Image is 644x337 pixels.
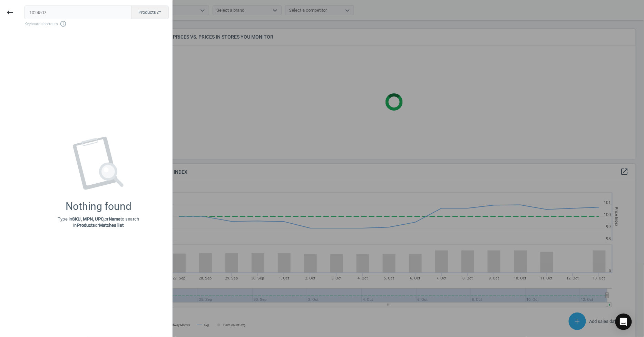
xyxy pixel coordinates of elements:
i: swap_horiz [156,10,162,15]
p: Type in or to search in or [58,216,139,228]
i: info_outline [60,20,67,27]
strong: Matches list [99,223,124,228]
strong: Products [77,223,95,228]
div: Open Intercom Messenger [615,314,632,330]
input: Enter the SKU or product name [25,6,131,19]
strong: SKU, MPN, UPC, [72,216,105,222]
div: Nothing found [66,200,131,213]
i: keyboard_backspace [6,8,14,17]
button: keyboard_backspace [2,4,18,21]
button: Productsswap_horiz [131,6,169,19]
span: Keyboard shortcuts [25,20,169,27]
strong: Name [109,216,120,222]
span: Products [138,9,162,16]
